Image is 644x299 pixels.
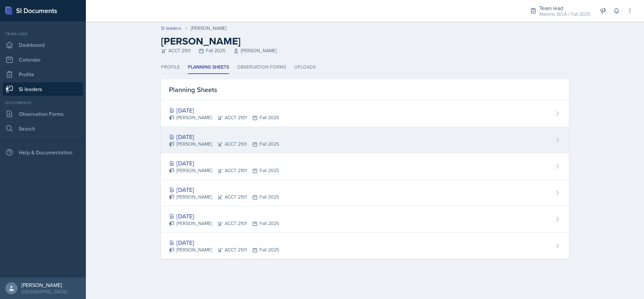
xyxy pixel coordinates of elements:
a: Profile [3,68,83,81]
div: Team lead [539,4,590,12]
a: [DATE] [PERSON_NAME]ACCT 2101Fall 2025 [161,233,569,259]
a: [DATE] [PERSON_NAME]ACCT 2101Fall 2025 [161,153,569,180]
div: Team lead [3,31,83,37]
div: [DATE] [169,159,279,168]
div: [PERSON_NAME] ACCT 2101 Fall 2025 [169,167,279,174]
li: Observation Forms [237,61,286,74]
a: [DATE] [PERSON_NAME]ACCT 2101Fall 2025 [161,100,569,127]
a: Observation Forms [3,107,83,121]
div: Documents [3,100,83,106]
div: [DATE] [169,106,279,115]
div: Help & Documentation [3,146,83,159]
a: Calendar [3,53,83,66]
div: [DATE] [169,185,279,194]
div: Planning Sheets [161,79,569,100]
h2: [PERSON_NAME] [161,35,569,47]
div: ACCT 2101 Fall 2025 [PERSON_NAME] [161,47,569,54]
li: Uploads [294,61,316,74]
a: [DATE] [PERSON_NAME]ACCT 2101Fall 2025 [161,206,569,233]
div: [PERSON_NAME] ACCT 2101 Fall 2025 [169,246,279,253]
div: [DATE] [169,132,279,141]
a: [DATE] [PERSON_NAME]ACCT 2101Fall 2025 [161,180,569,206]
div: [PERSON_NAME] ACCT 2101 Fall 2025 [169,220,279,227]
div: Mamma SI/LA / Fall 2025 [539,11,590,18]
div: [PERSON_NAME] [191,25,226,32]
a: Si leaders [3,82,83,96]
div: [GEOGRAPHIC_DATA] [21,288,67,295]
li: Planning Sheets [188,61,229,74]
a: Search [3,122,83,135]
li: Profile [161,61,180,74]
div: [PERSON_NAME] [21,282,67,288]
div: [DATE] [169,212,279,221]
div: [DATE] [169,238,279,247]
a: Si leaders [161,25,181,32]
div: [PERSON_NAME] ACCT 2101 Fall 2025 [169,114,279,121]
div: [PERSON_NAME] ACCT 2101 Fall 2025 [169,141,279,148]
div: [PERSON_NAME] ACCT 2101 Fall 2025 [169,194,279,201]
a: Dashboard [3,38,83,52]
a: [DATE] [PERSON_NAME]ACCT 2101Fall 2025 [161,127,569,153]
